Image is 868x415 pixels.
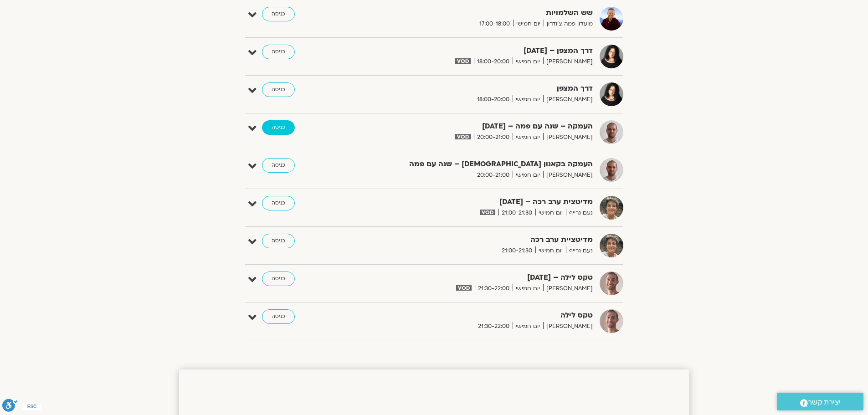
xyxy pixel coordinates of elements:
[475,284,513,293] span: 21:30-22:00
[543,133,593,142] span: [PERSON_NAME]
[370,234,593,246] strong: מדיטציית ערב רכה
[474,57,513,67] span: 18:00-20:00
[474,170,513,180] span: 20:00-21:00
[498,208,535,218] span: 21:00-21:30
[543,95,593,104] span: [PERSON_NAME]
[455,134,470,139] img: vodicon
[456,285,471,291] img: vodicon
[262,272,295,286] a: כניסה
[370,309,593,322] strong: טקס לילה
[262,234,295,248] a: כניסה
[535,246,566,256] span: יום חמישי
[543,322,593,331] span: [PERSON_NAME]
[262,196,295,210] a: כניסה
[370,45,593,57] strong: דרך המצפן – [DATE]
[455,58,470,64] img: vodicon
[513,170,543,180] span: יום חמישי
[476,19,513,29] span: 17:00-18:00
[370,7,593,19] strong: שש השלמויות
[777,393,863,410] a: יצירת קשר
[370,272,593,284] strong: טקס לילה – [DATE]
[566,246,593,256] span: נעם גרייף
[262,158,295,173] a: כניסה
[513,19,544,29] span: יום חמישי
[543,57,593,67] span: [PERSON_NAME]
[566,208,593,218] span: נעם גרייף
[543,284,593,293] span: [PERSON_NAME]
[370,158,593,170] strong: העמקה בקאנון [DEMOGRAPHIC_DATA] – שנה עם פמה
[543,170,593,180] span: [PERSON_NAME]
[513,284,543,293] span: יום חמישי
[480,210,495,215] img: vodicon
[262,7,295,21] a: כניסה
[498,246,535,256] span: 21:00-21:30
[474,133,513,142] span: 20:00-21:00
[808,396,841,409] span: יצירת קשר
[513,133,543,142] span: יום חמישי
[370,82,593,95] strong: דרך המצפן
[262,45,295,59] a: כניסה
[535,208,566,218] span: יום חמישי
[513,322,543,331] span: יום חמישי
[513,57,543,67] span: יום חמישי
[475,322,513,331] span: 21:30-22:00
[262,120,295,135] a: כניסה
[544,19,593,29] span: מועדון פמה צ'ודרון
[513,95,543,104] span: יום חמישי
[262,82,295,97] a: כניסה
[370,196,593,208] strong: מדיטצית ערב רכה – [DATE]
[262,309,295,324] a: כניסה
[370,120,593,133] strong: העמקה – שנה עם פמה – [DATE]
[474,95,513,104] span: 18:00-20:00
